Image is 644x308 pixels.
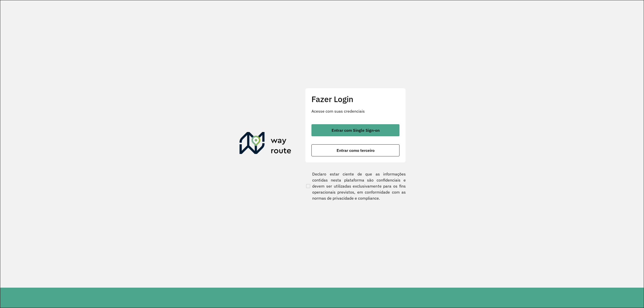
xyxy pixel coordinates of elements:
h2: Fazer Login [311,94,399,104]
button: button [311,124,399,136]
label: Declaro estar ciente de que as informações contidas nesta plataforma são confidenciais e devem se... [305,171,406,201]
button: button [311,144,399,156]
span: Entrar com Single Sign-on [332,128,380,132]
img: Roteirizador AmbevTech [239,132,291,156]
p: Acesse com suas credenciais [311,108,399,114]
span: Entrar como terceiro [337,148,375,152]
